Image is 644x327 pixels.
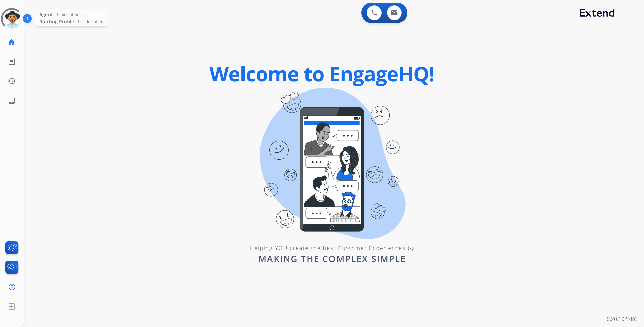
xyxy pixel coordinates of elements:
[8,38,16,46] mat-icon: home
[78,18,104,25] span: Unidentified
[39,11,54,18] span: Agent:
[57,11,83,18] span: Unidentified
[8,58,16,66] mat-icon: list_alt
[39,18,75,25] span: Routing Profile:
[8,97,16,105] mat-icon: inbox
[607,315,637,323] p: 0.20.1027RC
[8,77,16,85] mat-icon: history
